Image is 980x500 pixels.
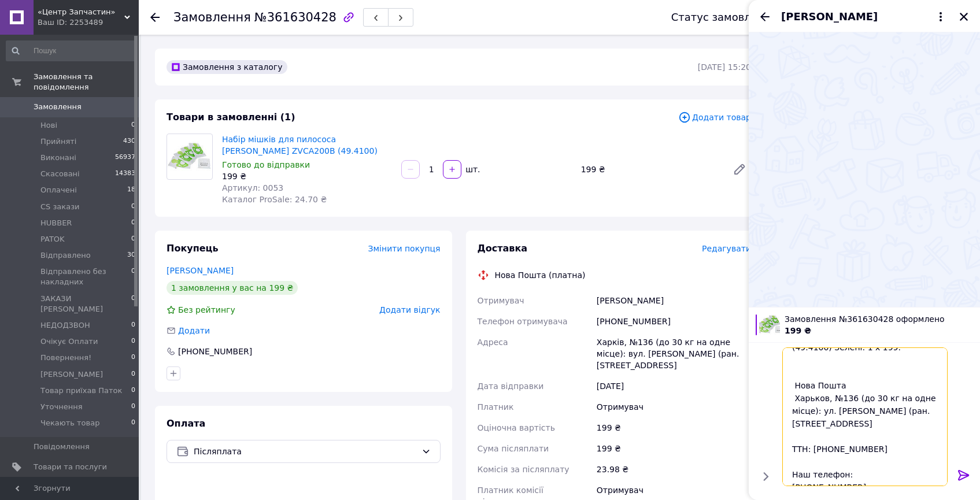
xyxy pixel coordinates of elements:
[40,294,131,314] span: ЗАКАЗИ [PERSON_NAME]
[478,338,508,347] span: Адреса
[40,369,103,380] span: [PERSON_NAME]
[34,462,107,472] span: Товари та послуги
[167,266,234,275] a: [PERSON_NAME]
[131,386,135,396] span: 0
[131,120,135,131] span: 0
[671,12,778,23] div: Статус замовлення
[131,234,135,245] span: 0
[758,469,773,484] button: Показати кнопки
[478,382,544,391] span: Дата відправки
[131,336,135,347] span: 0
[478,423,555,432] span: Оціночна вартість
[38,7,124,17] span: «Центр Запчастин»
[40,320,90,331] span: НЕДОДЗВОН
[167,60,287,74] div: Замовлення з каталогу
[115,153,135,163] span: 56937
[492,269,589,281] div: Нова Пошта (платна)
[478,296,524,305] span: Отримувач
[40,386,122,396] span: Товар приїхав Паток
[222,171,392,182] div: 199 ₴
[40,202,80,212] span: CS закази
[40,418,99,428] span: Чекають товар
[178,305,235,314] span: Без рейтингу
[594,438,753,459] div: 199 ₴
[594,332,753,376] div: Харків, №136 (до 30 кг на одне місце): вул. [PERSON_NAME] (ран. [STREET_ADDRESS]
[34,72,139,92] span: Замовлення та повідомлення
[594,290,753,311] div: [PERSON_NAME]
[40,169,80,179] span: Скасовані
[702,244,751,253] span: Редагувати
[40,336,98,347] span: Очікує Оплати
[40,218,72,228] span: HUBBER
[254,10,336,24] span: №361630428
[40,136,76,147] span: Прийняті
[594,311,753,332] div: [PHONE_NUMBER]
[127,250,135,261] span: 30
[34,102,82,112] span: Замовлення
[678,111,751,124] span: Додати товар
[131,402,135,412] span: 0
[131,218,135,228] span: 0
[167,142,212,171] img: Набір мішків для пилососа Zelmer ZVCA200B (49.4100)
[34,442,90,452] span: Повідомлення
[478,444,549,453] span: Сума післяплати
[222,135,378,155] a: Набір мішків для пилососа [PERSON_NAME] ZVCA200B (49.4100)
[6,40,136,61] input: Пошук
[222,195,327,204] span: Каталог ProSale: 24.70 ₴
[594,459,753,480] div: 23.98 ₴
[478,243,528,254] span: Доставка
[478,465,569,474] span: Комісія за післяплату
[131,202,135,212] span: 0
[150,12,160,23] div: Повернутися назад
[40,266,131,287] span: Відправлено без накладних
[785,326,811,335] span: 199 ₴
[177,346,253,357] div: [PHONE_NUMBER]
[40,402,82,412] span: Уточнення
[194,445,417,458] span: Післяплата
[957,10,971,24] button: Закрити
[759,314,780,335] img: 2905537992_w100_h100_nabor-meshkov-dlya.jpg
[594,397,753,417] div: Отримувач
[131,353,135,363] span: 0
[167,112,295,123] span: Товари в замовленні (1)
[167,243,219,254] span: Покупець
[781,9,878,24] span: [PERSON_NAME]
[40,120,57,131] span: Нові
[781,9,948,24] button: [PERSON_NAME]
[222,160,310,169] span: Готово до відправки
[40,250,91,261] span: Відправлено
[40,185,77,195] span: Оплачені
[40,234,65,245] span: PATOK
[40,153,76,163] span: Виконані
[131,320,135,331] span: 0
[40,353,91,363] span: Повернення!
[173,10,251,24] span: Замовлення
[785,313,973,325] span: Замовлення №361630428 оформлено
[131,266,135,287] span: 0
[576,161,723,177] div: 199 ₴
[463,164,481,175] div: шт.
[368,244,441,253] span: Змінити покупця
[131,418,135,428] span: 0
[478,317,568,326] span: Телефон отримувача
[782,347,948,486] textarea: Доброго дня. Ваше замовлення спаковане і готується до відправки. Набір мішків для пилососа [PERSO...
[758,10,772,24] button: Назад
[123,136,135,147] span: 430
[127,185,135,195] span: 18
[728,158,751,181] a: Редагувати
[178,326,210,335] span: Додати
[131,369,135,380] span: 0
[131,294,135,314] span: 0
[38,17,139,28] div: Ваш ID: 2253489
[167,418,205,429] span: Оплата
[594,376,753,397] div: [DATE]
[115,169,135,179] span: 14383
[594,417,753,438] div: 199 ₴
[222,183,283,192] span: Артикул: 0053
[379,305,440,314] span: Додати відгук
[167,281,298,295] div: 1 замовлення у вас на 199 ₴
[698,62,751,72] time: [DATE] 15:20
[478,402,514,412] span: Платник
